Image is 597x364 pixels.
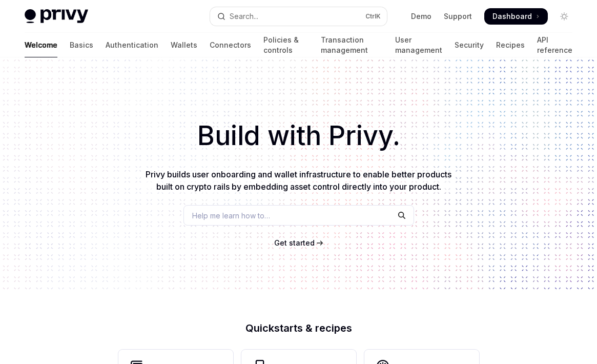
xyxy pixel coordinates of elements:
a: Wallets [171,33,197,57]
span: Dashboard [492,11,532,22]
button: Open search [210,7,387,26]
a: Welcome [25,33,57,57]
a: Connectors [210,33,251,57]
span: Help me learn how to… [192,210,270,221]
span: Get started [274,238,315,247]
a: Dashboard [484,8,548,25]
a: Support [444,11,472,22]
a: Authentication [106,33,158,57]
a: Get started [274,238,315,248]
a: Basics [70,33,93,57]
a: Policies & controls [263,33,308,57]
span: Privy builds user onboarding and wallet infrastructure to enable better products built on crypto ... [146,169,451,192]
div: Search... [230,10,258,23]
img: light logo [25,9,88,24]
a: User management [395,33,442,57]
h1: Build with Privy. [16,116,581,156]
h2: Quickstarts & recipes [118,323,479,333]
a: Security [455,33,484,57]
a: Demo [411,11,431,22]
span: Ctrl K [365,12,381,21]
a: Transaction management [321,33,383,57]
button: Toggle dark mode [556,8,572,25]
a: API reference [537,33,572,57]
a: Recipes [496,33,525,57]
